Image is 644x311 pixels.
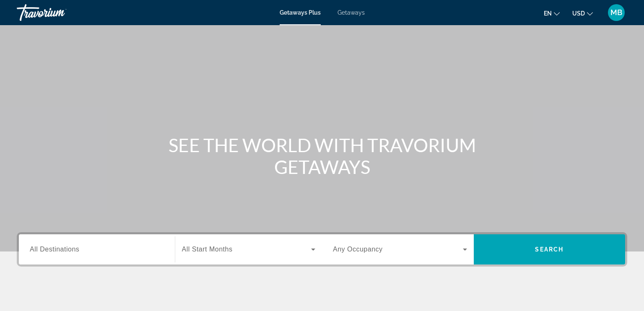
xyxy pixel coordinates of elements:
button: Change language [544,7,560,19]
div: Search widget [19,234,625,264]
button: User Menu [605,4,627,21]
h1: SEE THE WORLD WITH TRAVORIUM GETAWAYS [165,134,479,178]
span: en [544,10,552,17]
span: MB [610,8,622,17]
a: Getaways Plus [280,9,321,16]
a: Travorium [17,2,101,23]
span: All Destinations [30,246,79,253]
span: Any Occupancy [333,246,383,253]
button: Search [474,234,626,264]
span: Search [535,246,563,253]
span: All Start Months [182,246,233,253]
span: USD [572,10,585,17]
a: Getaways [338,9,365,16]
button: Change currency [572,7,593,19]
